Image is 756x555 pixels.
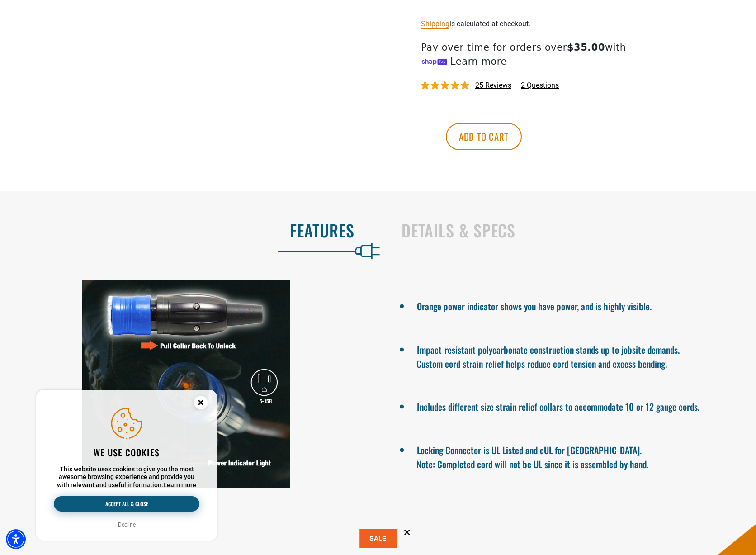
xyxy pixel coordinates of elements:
h2: Features [19,221,354,240]
aside: Cookie Consent [36,390,217,541]
li: Orange power indicator shows you have power, and is highly visible. [416,297,724,313]
button: Add to cart [446,123,522,150]
li: Locking Connector is UL Listed and cUL for [GEOGRAPHIC_DATA]. Note: Completed cord will not be UL... [416,441,724,471]
div: is calculated at checkout. [421,18,643,30]
a: This website uses cookies to give you the most awesome browsing experience and provide you with r... [163,481,196,489]
button: Close this option [184,390,217,418]
button: Accept all & close [54,496,199,512]
h2: Details & Specs [402,221,737,240]
h2: We use cookies [54,446,199,458]
span: 25 reviews [475,81,511,90]
p: This website uses cookies to give you the most awesome browsing experience and provide you with r... [54,465,199,489]
li: Includes different size strain relief collars to accommodate 10 or 12 gauge cords. [416,398,724,414]
span: 2 questions [521,81,559,90]
span: 4.84 stars [421,81,471,90]
a: Shipping [421,19,449,28]
div: Accessibility Menu [6,529,26,549]
button: Decline [115,520,138,529]
li: Impact-resistant polycarbonate construction stands up to jobsite demands. Custom cord strain reli... [416,341,724,370]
